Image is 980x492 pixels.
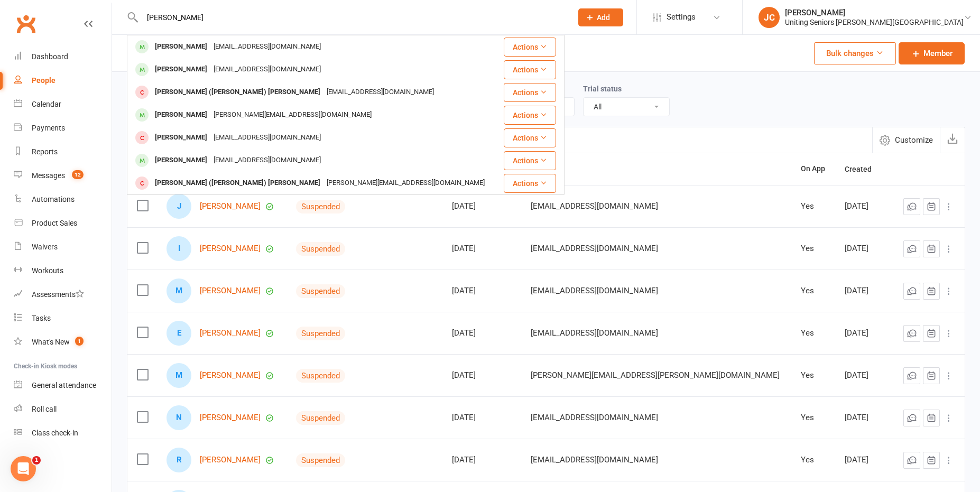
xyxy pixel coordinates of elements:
div: [DATE] [845,244,884,253]
a: Reports [14,140,112,164]
a: General attendance kiosk mode [14,374,112,397]
button: Actions [504,106,556,125]
a: Assessments [14,283,112,307]
div: Suspended [296,327,345,340]
button: Actions [504,128,556,147]
div: [DATE] [452,202,512,211]
div: Product Sales [32,219,77,227]
div: [PERSON_NAME] ([PERSON_NAME]) [PERSON_NAME] [152,175,323,191]
div: Suspended [296,242,345,256]
div: General attendance [32,381,96,389]
div: Tasks [32,314,51,322]
div: [DATE] [452,456,512,465]
a: Payments [14,116,112,140]
div: [DATE] [452,329,512,338]
span: [EMAIL_ADDRESS][DOMAIN_NAME] [531,196,658,216]
div: Workouts [32,266,63,275]
a: [PERSON_NAME] [200,202,261,211]
div: Neville [167,405,191,430]
div: [DATE] [845,329,884,338]
div: [DATE] [452,413,512,422]
div: Waivers [32,243,58,251]
div: [EMAIL_ADDRESS][DOMAIN_NAME] [210,62,324,77]
div: Yes [801,371,826,380]
div: [DATE] [452,244,512,253]
a: [PERSON_NAME] [200,286,261,295]
div: Mary [167,363,191,388]
button: Actions [504,83,556,102]
div: [PERSON_NAME] [152,107,210,123]
div: JC [759,7,780,28]
button: Actions [504,174,556,193]
div: [DATE] [845,371,884,380]
div: Reports [32,147,58,156]
a: Tasks [14,307,112,330]
div: Rob [167,448,191,472]
div: [PERSON_NAME] [785,8,964,17]
div: [DATE] [845,202,884,211]
div: Uniting Seniors [PERSON_NAME][GEOGRAPHIC_DATA] [785,17,964,27]
span: [EMAIL_ADDRESS][DOMAIN_NAME] [531,238,658,258]
label: Trial status [583,85,622,93]
button: Created [845,163,883,175]
a: [PERSON_NAME] [200,244,261,253]
div: [EMAIL_ADDRESS][DOMAIN_NAME] [210,130,324,145]
div: Ian [167,236,191,261]
div: [DATE] [845,456,884,465]
span: [EMAIL_ADDRESS][DOMAIN_NAME] [531,407,658,428]
div: [PERSON_NAME] [152,39,210,54]
a: Roll call [14,397,112,421]
a: Dashboard [14,45,112,69]
span: [EMAIL_ADDRESS][DOMAIN_NAME] [531,323,658,343]
div: Yes [801,456,826,465]
div: [PERSON_NAME] [152,130,210,145]
a: Automations [14,188,112,211]
div: Yes [801,413,826,422]
button: Add [578,8,623,26]
div: [EMAIL_ADDRESS][DOMAIN_NAME] [210,153,324,168]
input: Search... [139,10,565,25]
a: Calendar [14,92,112,116]
div: [PERSON_NAME] ([PERSON_NAME]) [PERSON_NAME] [152,85,323,100]
button: Customize [872,127,940,153]
span: Member [923,47,953,60]
div: [DATE] [452,371,512,380]
a: Clubworx [13,11,39,37]
button: Actions [504,60,556,79]
a: [PERSON_NAME] [200,456,261,465]
a: [PERSON_NAME] [200,413,261,422]
div: Yes [801,329,826,338]
div: Payments [32,124,65,132]
div: Suspended [296,200,345,213]
div: Dashboard [32,52,68,61]
a: [PERSON_NAME] [200,329,261,338]
div: Ed [167,321,191,346]
div: Suspended [296,284,345,298]
div: [DATE] [452,286,512,295]
span: [EMAIL_ADDRESS][DOMAIN_NAME] [531,450,658,470]
a: Class kiosk mode [14,421,112,445]
a: Workouts [14,259,112,283]
div: [PERSON_NAME] [152,153,210,168]
div: Assessments [32,290,84,299]
div: [DATE] [845,286,884,295]
div: Julia [167,194,191,219]
div: [PERSON_NAME][EMAIL_ADDRESS][DOMAIN_NAME] [323,175,488,191]
button: Bulk changes [814,42,896,64]
div: Suspended [296,453,345,467]
span: 12 [72,170,84,179]
span: [EMAIL_ADDRESS][DOMAIN_NAME] [531,281,658,301]
div: Suspended [296,411,345,425]
div: Roll call [32,405,57,413]
span: 1 [75,337,84,346]
span: Customize [895,134,933,146]
div: Yes [801,286,826,295]
a: Member [899,42,965,64]
div: [DATE] [845,413,884,422]
div: Messages [32,171,65,180]
div: Suspended [296,369,345,383]
div: Calendar [32,100,61,108]
iframe: Intercom live chat [11,456,36,481]
a: Messages 12 [14,164,112,188]
div: [PERSON_NAME] [152,62,210,77]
